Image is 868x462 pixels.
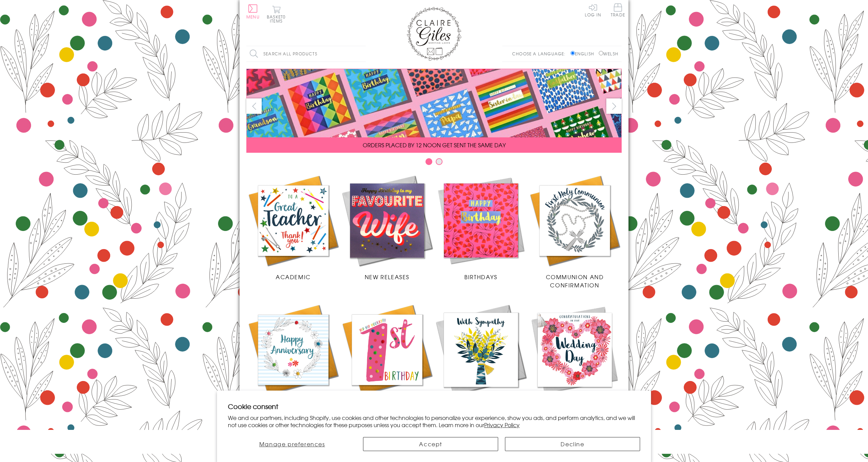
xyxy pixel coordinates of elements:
[359,46,366,62] input: Search
[340,303,434,410] a: Age Cards
[228,402,640,411] h2: Cookie consent
[407,7,461,61] img: Claire Giles Greetings Cards
[436,158,443,165] button: Carousel Page 2
[528,174,622,289] a: Communion and Confirmation
[270,14,286,24] span: 0 items
[246,14,260,20] span: Menu
[528,303,622,410] a: Wedding Occasions
[246,303,340,410] a: Anniversary
[228,414,640,429] p: We and our partners, including Shopify, use cookies and other technologies to personalize your ex...
[267,5,286,23] button: Basket0 items
[599,51,603,55] input: Welsh
[425,158,432,165] button: Carousel Page 1 (Current Slide)
[246,158,622,168] div: Carousel Pagination
[546,273,604,289] span: Communion and Confirmation
[246,46,366,62] input: Search all products
[365,273,409,281] span: New Releases
[434,303,528,410] a: Sympathy
[434,174,528,281] a: Birthdays
[570,51,575,55] input: English
[611,3,625,18] a: Trade
[363,141,506,149] span: ORDERS PLACED BY 12 NOON GET SENT THE SAME DAY
[570,51,597,57] label: English
[363,437,498,451] button: Accept
[246,174,340,281] a: Academic
[505,437,640,451] button: Decline
[599,51,618,57] label: Welsh
[606,98,622,114] button: next
[611,3,625,17] span: Trade
[464,273,497,281] span: Birthdays
[512,51,569,57] p: Choose a language:
[276,273,311,281] span: Academic
[484,421,520,429] a: Privacy Policy
[259,440,325,448] span: Manage preferences
[340,174,434,281] a: New Releases
[585,3,601,17] a: Log In
[228,437,356,451] button: Manage preferences
[246,98,262,114] button: prev
[246,4,260,19] button: Menu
